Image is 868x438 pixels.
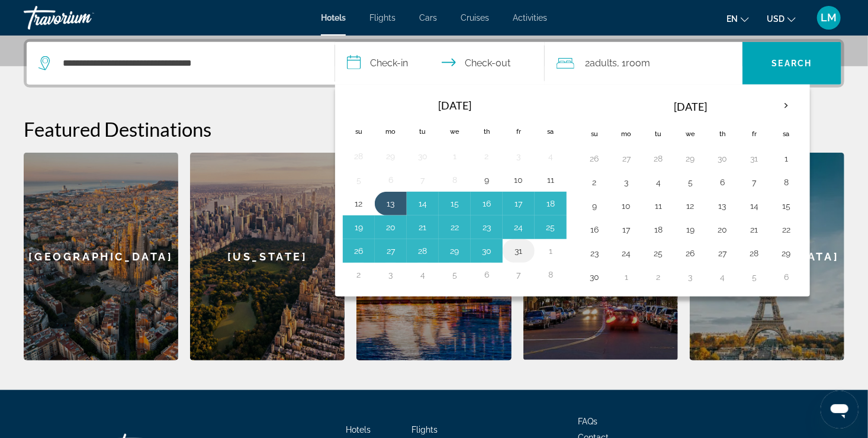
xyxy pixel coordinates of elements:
[713,150,732,167] button: Day 30
[821,391,859,429] iframe: Button to launch messaging window
[509,148,528,165] button: Day 3
[513,13,547,22] span: Activities
[777,245,796,262] button: Day 29
[445,243,464,259] button: Day 29
[477,148,496,165] button: Day 2
[617,150,636,167] button: Day 27
[585,221,604,238] button: Day 16
[713,221,732,238] button: Day 20
[343,92,567,286] table: Left calendar grid
[413,266,432,283] button: Day 4
[649,198,668,214] button: Day 11
[541,243,560,259] button: Day 1
[772,59,812,68] span: Search
[381,148,400,165] button: Day 29
[369,13,396,22] a: Flights
[509,195,528,212] button: Day 17
[24,153,178,360] div: [GEOGRAPHIC_DATA]
[509,172,528,188] button: Day 10
[745,174,764,191] button: Day 7
[27,42,841,85] div: Search widget
[713,269,732,285] button: Day 4
[585,269,604,285] button: Day 30
[649,174,668,191] button: Day 4
[617,221,636,238] button: Day 17
[777,221,796,238] button: Day 22
[349,219,368,236] button: Day 19
[617,198,636,214] button: Day 10
[626,57,650,69] span: Room
[477,172,496,188] button: Day 9
[745,269,764,285] button: Day 5
[445,266,464,283] button: Day 5
[190,153,345,360] a: New York[US_STATE]
[509,266,528,283] button: Day 7
[413,219,432,236] button: Day 21
[777,174,796,191] button: Day 8
[767,14,785,24] span: USD
[617,55,650,72] span: , 1
[24,117,844,141] h2: Featured Destinations
[681,150,700,167] button: Day 29
[381,266,400,283] button: Day 3
[814,5,844,30] button: User Menu
[777,269,796,285] button: Day 6
[681,245,700,262] button: Day 26
[649,245,668,262] button: Day 25
[477,219,496,236] button: Day 23
[381,172,400,188] button: Day 6
[681,198,700,214] button: Day 12
[745,221,764,238] button: Day 21
[477,195,496,212] button: Day 16
[541,172,560,188] button: Day 11
[190,153,345,360] div: [US_STATE]
[545,42,742,85] button: Travelers: 2 adults, 0 children
[413,195,432,212] button: Day 14
[649,221,668,238] button: Day 18
[349,148,368,165] button: Day 28
[541,219,560,236] button: Day 25
[745,150,764,167] button: Day 31
[585,198,604,214] button: Day 9
[726,10,749,27] button: Change language
[509,219,528,236] button: Day 24
[461,13,489,22] span: Cruises
[349,243,368,259] button: Day 26
[346,425,371,434] a: Hotels
[617,269,636,285] button: Day 1
[541,266,560,283] button: Day 8
[617,245,636,262] button: Day 24
[681,269,700,285] button: Day 3
[413,172,432,188] button: Day 7
[726,14,738,24] span: en
[821,12,837,24] span: LM
[578,417,597,426] a: FAQs
[419,13,437,22] a: Cars
[321,13,346,22] a: Hotels
[445,148,464,165] button: Day 1
[349,266,368,283] button: Day 2
[477,266,496,283] button: Day 6
[713,198,732,214] button: Day 13
[413,148,432,165] button: Day 30
[585,174,604,191] button: Day 2
[681,221,700,238] button: Day 19
[413,243,432,259] button: Day 28
[578,92,802,289] table: Right calendar grid
[349,172,368,188] button: Day 5
[445,195,464,212] button: Day 15
[375,92,535,118] th: [DATE]
[335,42,545,85] button: Select check in and out date
[509,243,528,259] button: Day 31
[24,2,142,33] a: Travorium
[742,42,841,85] button: Search
[745,198,764,214] button: Day 14
[585,150,604,167] button: Day 26
[412,425,438,434] a: Flights
[777,150,796,167] button: Day 1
